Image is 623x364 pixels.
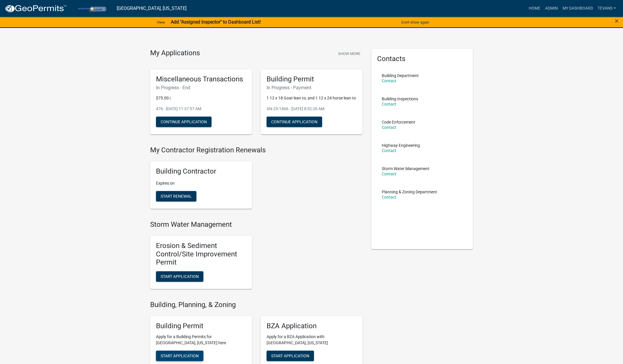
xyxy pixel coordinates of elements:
[155,17,167,27] a: View
[615,17,619,25] span: ×
[156,180,246,186] p: Expires on
[267,334,357,346] p: Apply for a BZA Application with [GEOGRAPHIC_DATA], [US_STATE]
[382,172,396,176] a: Contact
[161,274,199,279] span: Start Application
[150,301,363,309] h4: Building, Planning, & Zoning
[382,102,396,106] a: Contact
[267,351,314,361] button: Start Application
[382,143,420,147] p: Highway Engineering
[382,74,419,78] p: Building Department
[377,55,467,63] h5: Contacts
[382,78,396,83] a: Contact
[156,322,246,330] h5: Building Permit
[156,75,246,83] h5: Miscellaneous Transactions
[150,146,363,154] h4: My Contractor Registration Renewals
[156,85,246,90] h6: In Progress - End
[156,334,246,346] p: Apply for a Building Permits for [GEOGRAPHIC_DATA], [US_STATE] here
[543,3,560,14] a: Admin
[615,17,619,24] button: Close
[156,117,212,127] button: Continue Application
[336,49,363,58] button: Show More
[161,194,192,199] span: Start Renewal
[117,3,187,13] a: [GEOGRAPHIC_DATA], [US_STATE]
[156,95,246,101] p: $75.00 |
[150,49,200,58] h4: My Applications
[382,120,415,124] p: Code Enforcement
[267,117,322,127] button: Continue Application
[72,4,112,12] img: Porter County, Indiana
[150,146,363,213] wm-registration-list-section: My Contractor Registration Renewals
[267,75,357,83] h5: Building Permit
[150,220,363,229] h4: Storm Water Management
[382,125,396,130] a: Contact
[267,106,357,112] p: AN-25-1466 - [DATE] 8:52:26 AM
[595,3,618,14] a: tevans
[156,167,246,176] h5: Building Contractor
[382,190,437,194] p: Planning & Zoning Department
[382,97,418,101] p: Building Inspections
[560,3,595,14] a: My Dashboard
[399,17,432,27] button: Don't show again
[156,351,203,361] button: Start Application
[267,322,357,330] h5: BZA Application
[382,148,396,153] a: Contact
[156,271,203,282] button: Start Application
[161,353,199,358] span: Start Application
[526,3,543,14] a: Home
[267,85,357,90] h6: In Progress - Payment
[156,242,246,267] h5: Erosion & Sediment Control/Site Improvement Permit
[156,191,196,201] button: Start Renewal
[267,95,357,101] p: 1 12 x 18 Goat lean to, and 1 12 x 24 horse lean to
[271,353,309,358] span: Start Application
[382,195,396,199] a: Contact
[156,106,246,112] p: 476 - [DATE] 11:37:57 AM
[171,19,261,25] strong: Add "Assigned Inspector" to Dashboard List!
[382,167,429,171] p: Storm Water Management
